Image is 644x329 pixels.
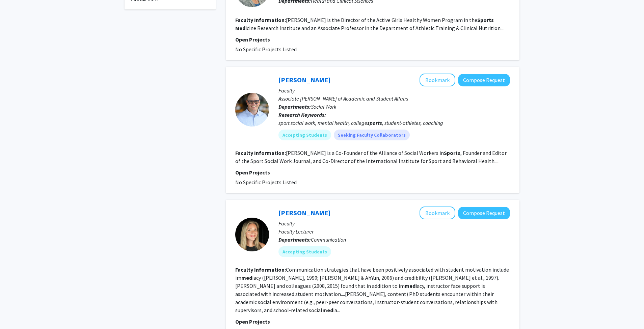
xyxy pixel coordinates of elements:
span: Social Work [311,103,337,110]
a: [PERSON_NAME] [278,76,330,84]
b: Sports [477,17,494,23]
fg-read-more: [PERSON_NAME] is a Co-Founder of the Alliance of Social Workers in , Founder and Editor of the Sp... [235,149,507,164]
mat-chip: Accepting Students [278,246,331,257]
p: Open Projects [235,35,510,44]
b: Faculty Information: [235,17,286,23]
fg-read-more: [PERSON_NAME] is the Director of the Active Girls Healthy Women Program in the icine Research Ins... [235,17,504,31]
b: Departments: [278,103,311,110]
b: Departments: [278,236,311,243]
div: sport social work, mental health, college , student-athletes, coaching [278,119,510,127]
p: Open Projects [235,168,510,176]
button: Add Matthew Moore to Bookmarks [420,74,455,86]
button: Compose Request to Alexis Murphy [458,207,510,219]
b: sports [367,119,382,126]
b: Faculty Information: [235,149,286,156]
p: Faculty Lecturer [278,227,510,236]
fg-read-more: Communication strategies that have been positively associated with student motivation include im ... [235,266,509,313]
b: med [322,307,333,313]
b: Sports [444,149,460,156]
b: med [241,274,252,281]
p: Faculty [278,219,510,227]
b: med [405,282,415,289]
span: Communication [311,236,346,243]
b: Research Keywords: [278,111,326,118]
span: No Specific Projects Listed [235,179,297,186]
p: Associate [PERSON_NAME] of Academic and Student Affairs [278,94,510,103]
mat-chip: Seeking Faculty Collaborators [334,130,410,140]
a: [PERSON_NAME] [278,209,330,217]
p: Open Projects [235,318,510,326]
b: Med [235,25,245,31]
iframe: Chat [5,299,29,324]
p: Faculty [278,86,510,94]
b: Faculty Information: [235,266,286,273]
span: No Specific Projects Listed [235,46,297,53]
button: Compose Request to Matthew Moore [458,74,510,86]
mat-chip: Accepting Students [278,130,331,140]
button: Add Alexis Murphy to Bookmarks [420,207,455,219]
